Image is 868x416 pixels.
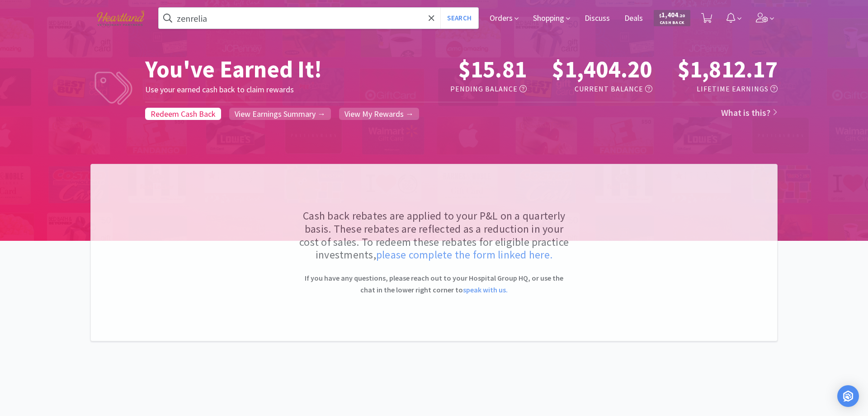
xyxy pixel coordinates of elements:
a: Discuss [581,14,613,23]
button: Search [440,8,478,29]
a: Deals [621,14,646,23]
a: What is this? [721,107,778,118]
h5: Current Balance [534,83,652,95]
img: 6ef91297c24a4e8d89b75d51a3d3bda1_10.png [90,5,151,30]
a: speak with us. [463,285,508,294]
span: $15.81 [458,54,527,84]
span: $1,812.17 [678,54,778,84]
span: View Earnings Summary → [235,109,325,119]
span: . 20 [678,13,685,19]
h5: Pending Balance [409,83,527,95]
span: Cash Back [659,20,685,26]
div: Open Intercom Messenger [837,385,859,407]
span: View My Rewards → [344,109,414,119]
h5: Lifetime Earnings [660,83,778,95]
a: View My Rewards → [339,108,419,120]
a: $1,404.20Cash Back [654,6,690,30]
span: Redeem Cash Back [151,109,216,119]
span: $ [659,13,661,19]
a: please complete the form linked here. [376,248,552,262]
a: View Earnings Summary → [229,108,331,120]
h1: You've Earned It! [145,55,409,83]
span: 1,404 [659,10,685,19]
p: Cash back rebates are applied to your P&L on a quarterly basis. These rebates are reflected as a ... [298,210,570,262]
a: Redeem Cash Back [145,108,221,120]
h3: If you have any questions, please reach out to your Hospital Group HQ, or use the chat in the low... [298,273,570,296]
input: Search by item, sku, manufacturer, ingredient, size... [159,8,478,29]
span: $1,404.20 [552,54,652,84]
h5: Use your earned cash back to claim rewards [145,83,409,96]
